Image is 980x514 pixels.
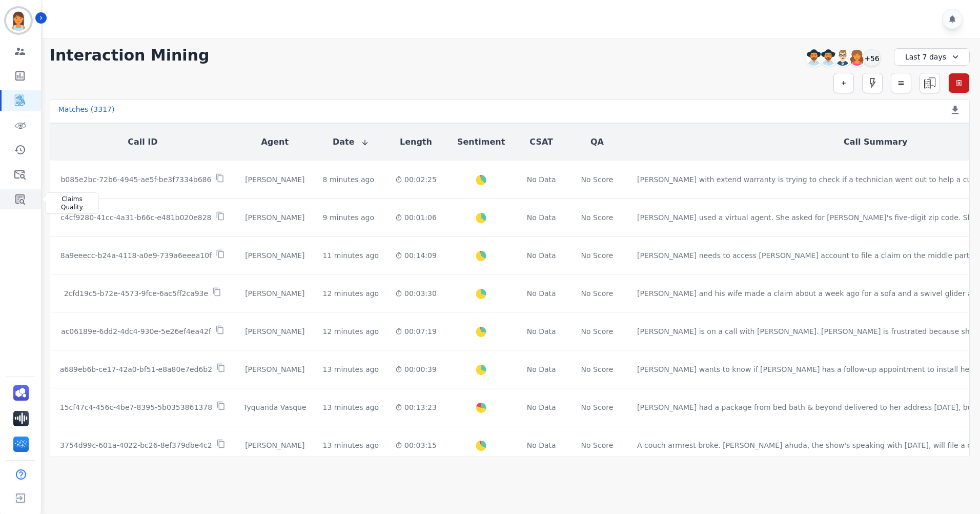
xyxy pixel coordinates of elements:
div: No Score [581,288,614,299]
div: 11 minutes ago [323,250,379,261]
div: No Data [525,440,557,450]
div: [PERSON_NAME] [243,440,307,450]
button: Sentiment [457,136,505,148]
div: 13 minutes ago [323,402,379,412]
div: Last 7 days [894,48,970,66]
div: 13 minutes ago [323,364,379,374]
button: QA [590,136,604,148]
div: No Data [525,288,557,299]
div: No Score [581,212,614,223]
div: No Score [581,402,614,412]
div: 00:03:15 [395,440,437,450]
div: No Data [525,174,557,185]
div: No Data [525,402,557,412]
button: Date [333,136,369,148]
button: Agent [261,136,289,148]
img: Bordered avatar [6,8,31,33]
div: [PERSON_NAME] [243,288,307,299]
div: 00:14:09 [395,250,437,261]
div: No Score [581,250,614,261]
button: CSAT [529,136,553,148]
div: 12 minutes ago [323,326,379,337]
div: Tyquanda Vasque [243,402,307,412]
div: No Score [581,326,614,337]
div: No Data [525,212,557,223]
div: [PERSON_NAME] [243,326,307,337]
button: Call ID [128,136,157,148]
div: 00:07:19 [395,326,437,337]
p: 8a9eeecc-b24a-4118-a0e9-739a6eeea10f [60,250,212,261]
p: c4cf9280-41cc-4a31-b66c-e481b020e828 [60,212,211,223]
div: +56 [863,49,881,67]
div: [PERSON_NAME] [243,364,307,374]
h1: Interaction Mining [50,46,210,65]
div: 8 minutes ago [323,174,375,185]
div: 00:13:23 [395,402,437,412]
div: 00:00:39 [395,364,437,374]
p: 15cf47c4-456c-4be7-8395-5b0353861378 [60,402,212,412]
p: a689eb6b-ce17-42a0-bf51-e8a80e7ed6b2 [60,364,213,374]
div: No Score [581,364,614,374]
button: Length [400,136,432,148]
div: 00:01:06 [395,212,437,223]
div: 9 minutes ago [323,212,375,223]
div: No Data [525,250,557,261]
div: [PERSON_NAME] [243,212,307,223]
p: ac06189e-6dd2-4dc4-930e-5e26ef4ea42f [61,326,211,337]
div: 00:02:25 [395,174,437,185]
div: Matches ( 3317 ) [58,104,115,118]
p: b085e2bc-72b6-4945-ae5f-be3f7334b686 [60,174,211,185]
p: 2cfd19c5-b72e-4573-9fce-6ac5ff2ca93e [64,288,208,299]
div: No Data [525,364,557,374]
div: [PERSON_NAME] [243,174,307,185]
div: 00:03:30 [395,288,437,299]
button: Call Summary [844,136,907,148]
p: 3754d99c-601a-4022-bc26-8ef379dbe4c2 [60,440,212,450]
div: No Score [581,174,614,185]
div: No Data [525,326,557,337]
div: 13 minutes ago [323,440,379,450]
div: 12 minutes ago [323,288,379,299]
div: [PERSON_NAME] [243,250,307,261]
div: No Score [581,440,614,450]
